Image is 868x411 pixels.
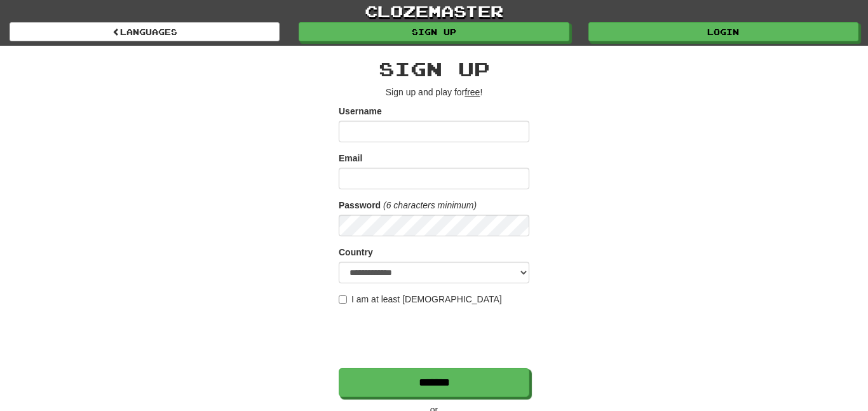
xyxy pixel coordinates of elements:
[339,86,529,98] p: Sign up and play for !
[383,200,477,210] em: (6 characters minimum)
[339,152,362,165] label: Email
[339,293,502,306] label: I am at least [DEMOGRAPHIC_DATA]
[339,295,347,304] input: I am at least [DEMOGRAPHIC_DATA]
[339,312,532,361] iframe: reCAPTCHA
[339,58,529,79] h2: Sign up
[465,87,480,97] u: free
[299,22,569,41] a: Sign up
[339,105,382,118] label: Username
[588,22,858,41] a: Login
[10,22,280,41] a: Languages
[339,246,373,259] label: Country
[339,199,381,212] label: Password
